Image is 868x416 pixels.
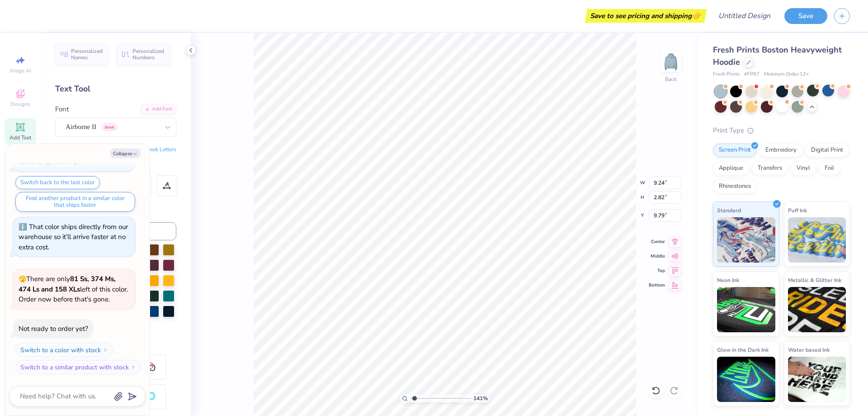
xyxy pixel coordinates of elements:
[9,134,31,141] span: Add Text
[717,275,739,285] span: Neon Ink
[10,67,31,74] span: Image AI
[692,10,702,21] span: 👉
[713,44,842,67] span: Fresh Prints Boston Heavyweight Hoodie
[665,75,677,83] div: Back
[662,53,680,71] img: Back
[141,104,176,115] div: Add Font
[759,143,802,157] div: Embroidery
[717,206,741,215] span: Standard
[713,125,850,136] div: Print Type
[752,162,788,175] div: Transfers
[15,360,141,374] button: Switch to a similar product with stock
[713,162,749,175] div: Applique
[587,9,704,23] div: Save to see pricing and shipping
[805,143,849,157] div: Digital Print
[19,222,128,252] div: That color ships directly from our warehouse so it’ll arrive faster at no extra cost.
[713,143,757,157] div: Screen Print
[649,253,665,259] span: Middle
[131,364,136,370] img: Switch to a similar product with stock
[717,345,769,354] span: Glow in the Dark Ink
[10,100,30,108] span: Designs
[55,83,176,95] div: Text Tool
[19,274,116,294] strong: 81 Ss, 374 Ms, 474 Ls and 158 XLs
[717,287,775,332] img: Neon Ink
[19,324,88,333] div: Not ready to order yet?
[15,192,135,212] button: Find another product in a similar color that ships faster
[71,48,103,61] span: Personalized Names
[649,239,665,245] span: Center
[788,357,846,402] img: Water based Ink
[713,71,740,78] span: Fresh Prints
[791,162,816,175] div: Vinyl
[764,71,809,78] span: Minimum Order: 12 +
[788,287,846,332] img: Metallic & Glitter Ink
[788,206,807,215] span: Puff Ink
[649,268,665,274] span: Top
[784,8,827,24] button: Save
[15,343,113,357] button: Switch to a color with stock
[713,180,757,193] div: Rhinestones
[788,275,841,285] span: Metallic & Glitter Ink
[110,148,141,158] button: Collapse
[103,347,108,353] img: Switch to a color with stock
[473,394,488,402] span: 141 %
[717,217,775,263] img: Standard
[819,162,840,175] div: Foil
[649,282,665,288] span: Bottom
[788,345,830,354] span: Water based Ink
[711,7,778,25] input: Untitled Design
[19,274,128,304] span: There are only left of this color. Order now before that's gone.
[132,48,165,61] span: Personalized Numbers
[788,217,846,263] img: Puff Ink
[717,357,775,402] img: Glow in the Dark Ink
[15,176,100,189] button: Switch back to the last color
[55,104,69,115] label: Font
[19,275,26,283] span: 🫣
[744,71,759,78] span: # FP87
